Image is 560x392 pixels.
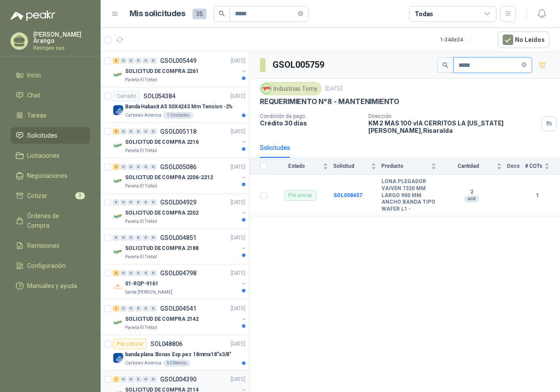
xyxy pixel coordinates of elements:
[10,147,90,164] a: Licitaciones
[219,10,225,17] span: search
[128,376,134,382] div: 0
[262,84,271,94] img: Company Logo
[231,305,245,313] p: [DATE]
[120,58,127,64] div: 0
[101,87,249,123] a: CerradoSOL054384[DATE] Company LogoBanda Habasit A5 50X4243 Mm Tension -2%Cartones America1 Unidades
[160,199,196,205] p: GSOL004929
[135,305,142,312] div: 0
[113,199,119,205] div: 0
[125,218,157,225] p: Panela El Trébol
[163,112,193,119] div: 1 Unidades
[163,360,190,367] div: 50 Metros
[125,350,231,359] p: banda plana 3lonas Esp pez 18mmx18”x3/8"
[368,119,538,134] p: KM 2 MAS 100 vIA CERRITOS LA [US_STATE] [PERSON_NAME] , Risaralda
[525,191,549,200] b: 1
[135,376,142,382] div: 0
[160,58,196,64] p: GSOL005449
[33,31,90,44] p: [PERSON_NAME] Arango
[333,192,362,198] b: SOL058457
[415,9,433,19] div: Todas
[525,158,560,175] th: # COTs
[27,281,77,291] span: Manuales y ayuda
[525,163,542,169] span: # COTs
[368,113,538,119] p: Dirección
[521,61,527,69] span: close-circle
[231,234,245,242] p: [DATE]
[143,58,149,64] div: 0
[143,235,149,241] div: 0
[135,270,142,276] div: 0
[113,211,123,222] img: Company Logo
[441,189,502,196] b: 2
[128,235,134,241] div: 0
[150,128,157,135] div: 0
[160,128,196,135] p: GSOL005118
[231,269,245,278] p: [DATE]
[10,10,55,21] img: Logo peakr
[129,7,185,20] h1: Mis solicitudes
[10,208,90,234] a: Órdenes de Compra
[120,270,127,276] div: 0
[27,191,47,201] span: Cotizar
[113,105,123,115] img: Company Logo
[192,9,206,19] span: 35
[27,131,57,140] span: Solicitudes
[113,197,247,225] a: 0 0 0 0 0 0 GSOL004929[DATE] Company LogoSOLICITUD DE COMPRA 2202Panela El Trébol
[113,376,119,382] div: 1
[120,235,127,241] div: 0
[10,107,90,124] a: Tareas
[113,162,247,190] a: 2 0 0 0 0 0 GSOL005086[DATE] Company LogoSOLICITUD DE COMPRA 2206-2212Panela El Trébol
[113,282,123,292] img: Company Logo
[150,341,182,347] p: SOL048806
[135,58,142,64] div: 0
[381,158,441,175] th: Producto
[143,270,149,276] div: 0
[10,278,90,294] a: Manuales y ayuda
[125,103,233,111] p: Banda Habasit A5 50X4243 Mm Tension -2%
[113,235,119,241] div: 0
[120,164,127,170] div: 0
[120,199,127,205] div: 0
[231,57,245,65] p: [DATE]
[231,375,245,384] p: [DATE]
[160,235,196,241] p: GSOL004851
[135,128,142,135] div: 0
[125,183,157,190] p: Panela El Trébol
[10,87,90,104] a: Chat
[143,305,149,312] div: 0
[27,211,82,230] span: Órdenes de Compra
[272,158,333,175] th: Estado
[150,305,157,312] div: 0
[260,143,290,153] div: Solicitudes
[441,158,507,175] th: Cantidad
[113,305,119,312] div: 1
[33,45,90,51] p: Reimpex sas
[273,58,325,72] h3: GSOL005759
[113,140,123,151] img: Company Logo
[27,171,67,180] span: Negociaciones
[125,173,213,182] p: SOLICITUD DE COMPRA 2206-2212
[113,270,119,276] div: 2
[113,303,247,331] a: 1 0 0 0 0 0 GSOL004541[DATE] Company LogoSOLICITUD DE COMPRA 2142Panela El Trébol
[125,209,199,217] p: SOLICITUD DE COMPRA 2202
[120,305,127,312] div: 0
[333,158,381,175] th: Solicitud
[125,324,157,331] p: Panela El Trébol
[113,58,119,64] div: 3
[272,163,321,169] span: Estado
[150,58,157,64] div: 0
[125,360,161,367] p: Cartones America
[27,241,59,250] span: Remisiones
[143,376,149,382] div: 0
[113,353,123,363] img: Company Logo
[231,198,245,207] p: [DATE]
[150,235,157,241] div: 0
[135,235,142,241] div: 0
[260,119,361,127] p: Crédito 30 días
[10,237,90,254] a: Remisiones
[113,176,123,186] img: Company Logo
[113,268,247,296] a: 2 0 0 0 0 0 GSOL004798[DATE] Company Logo01-RQP-9161Santa [PERSON_NAME]
[298,10,303,18] span: close-circle
[101,335,249,371] a: Por cotizarSOL048806[DATE] Company Logobanda plana 3lonas Esp pez 18mmx18”x3/8"Cartones America50...
[160,270,196,276] p: GSOL004798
